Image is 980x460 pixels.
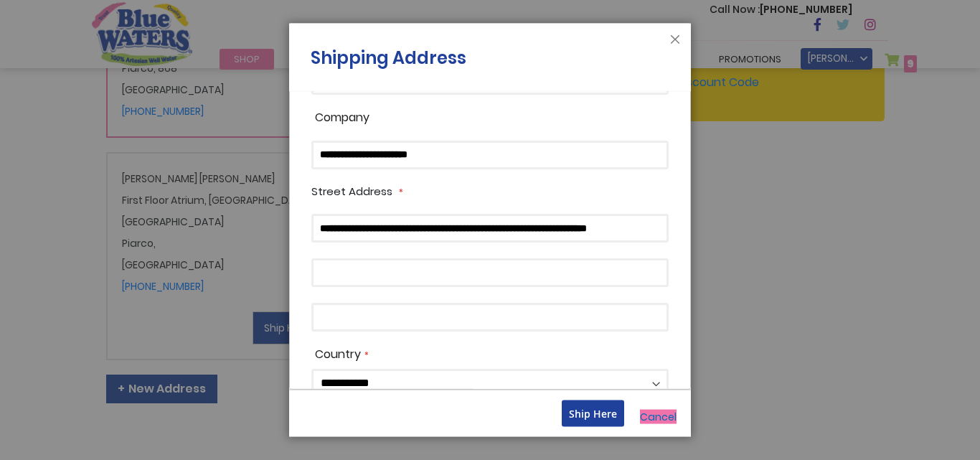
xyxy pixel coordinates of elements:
[315,346,361,362] span: Country
[311,183,392,198] span: Street Address
[640,409,677,423] button: Cancel
[569,407,617,421] span: Ship Here
[315,108,369,125] span: Company
[562,400,624,427] button: Ship Here
[311,44,466,78] h1: Shipping Address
